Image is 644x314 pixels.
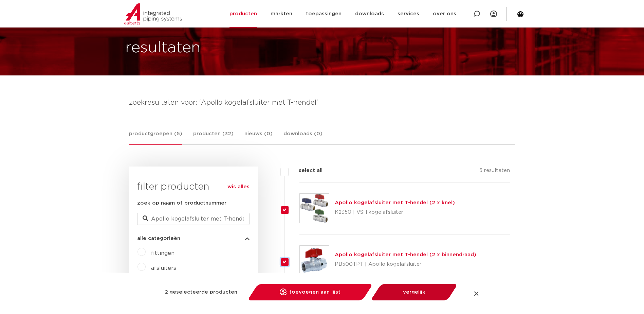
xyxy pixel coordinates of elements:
[137,213,250,225] input: zoeken
[151,250,174,256] a: fittingen
[129,97,515,108] h4: zoekresultaten voor: 'Apollo kogelafsluiter met T-hendel'
[169,287,237,298] span: geselecteerde producten
[137,180,250,194] h3: filter producten
[244,130,273,144] a: nieuws (0)
[137,236,250,241] button: alle categorieën
[227,183,250,191] a: wis alles
[129,130,182,145] a: productgroepen (5)
[125,37,201,59] h1: resultaten
[335,252,476,257] a: Apollo kogelafsluiter met T-hendel (2 x binnendraad)
[137,236,180,241] span: alle categorieën
[335,259,476,270] p: PB500TPT | Apollo kogelafsluiter
[479,167,510,177] p: 5 resultaten
[151,265,176,271] a: afsluiters
[289,167,323,175] label: select all
[193,130,234,144] a: producten (32)
[165,287,168,298] span: 2
[300,246,329,275] img: Thumbnail for Apollo kogelafsluiter met T-hendel (2 x binnendraad)
[300,194,329,223] img: Thumbnail for Apollo kogelafsluiter met T-hendel (2 x knel)
[283,130,323,144] a: downloads (0)
[335,207,455,218] p: K2350 | VSH kogelafsluiter
[137,199,226,207] label: zoek op naam of productnummer
[335,200,455,205] a: Apollo kogelafsluiter met T-hendel (2 x knel)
